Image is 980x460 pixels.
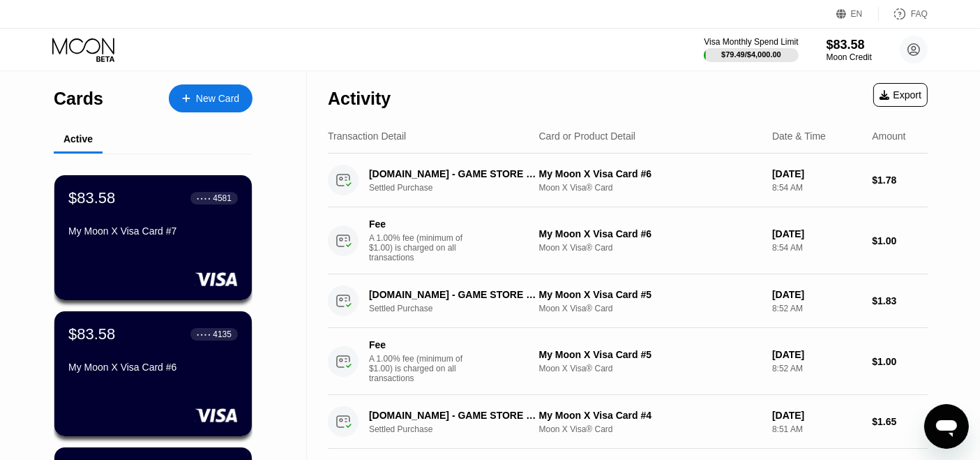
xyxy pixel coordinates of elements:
[197,332,211,336] div: ● ● ● ●
[911,9,928,19] div: FAQ
[369,410,536,421] div: [DOMAIN_NAME] - GAME STORE [PHONE_NUMBER] US
[872,235,928,246] div: $1.00
[196,93,239,105] div: New Card
[54,311,252,436] div: $83.58● ● ● ●4135My Moon X Visa Card #6
[328,154,928,207] div: [DOMAIN_NAME] - GAME STORE [PHONE_NUMBER] USSettled PurchaseMy Moon X Visa Card #6Moon X Visa® Ca...
[213,193,232,203] div: 4581
[772,243,861,253] div: 8:54 AM
[872,356,928,367] div: $1.00
[872,295,928,306] div: $1.83
[924,404,969,449] iframe: Button to launch messaging window
[68,225,238,237] div: My Moon X Visa Card #7
[369,168,536,179] div: [DOMAIN_NAME] - GAME STORE [PHONE_NUMBER] US
[369,424,549,434] div: Settled Purchase
[851,9,863,19] div: EN
[539,364,761,373] div: Moon X Visa® Card
[369,339,467,350] div: Fee
[68,362,238,373] div: My Moon X Visa Card #6
[369,183,549,193] div: Settled Purchase
[872,416,928,427] div: $1.65
[772,424,861,434] div: 8:51 AM
[54,89,103,109] div: Cards
[539,424,761,434] div: Moon X Visa® Card
[213,329,232,339] div: 4135
[827,38,872,52] div: $83.58
[63,133,93,144] div: Active
[772,183,861,193] div: 8:54 AM
[772,364,861,373] div: 8:52 AM
[873,83,928,107] div: Export
[721,50,781,59] div: $79.49 / $4,000.00
[68,325,115,343] div: $83.58
[369,233,474,262] div: A 1.00% fee (minimum of $1.00) is charged on all transactions
[539,228,761,239] div: My Moon X Visa Card #6
[827,52,872,62] div: Moon Credit
[328,328,928,395] div: FeeA 1.00% fee (minimum of $1.00) is charged on all transactionsMy Moon X Visa Card #5Moon X Visa...
[772,168,861,179] div: [DATE]
[328,274,928,328] div: [DOMAIN_NAME] - GAME STORE [PHONE_NUMBER] USSettled PurchaseMy Moon X Visa Card #5Moon X Visa® Ca...
[539,304,761,313] div: Moon X Visa® Card
[872,131,905,142] div: Amount
[539,289,761,300] div: My Moon X Visa Card #5
[772,289,861,300] div: [DATE]
[328,395,928,449] div: [DOMAIN_NAME] - GAME STORE [PHONE_NUMBER] USSettled PurchaseMy Moon X Visa Card #4Moon X Visa® Ca...
[169,84,252,112] div: New Card
[539,349,761,360] div: My Moon X Visa Card #5
[772,228,861,239] div: [DATE]
[879,7,928,21] div: FAQ
[704,37,798,62] div: Visa Monthly Spend Limit$79.49/$4,000.00
[54,175,252,300] div: $83.58● ● ● ●4581My Moon X Visa Card #7
[772,304,861,313] div: 8:52 AM
[369,354,474,383] div: A 1.00% fee (minimum of $1.00) is charged on all transactions
[539,131,636,142] div: Card or Product Detail
[369,304,549,313] div: Settled Purchase
[704,37,798,47] div: Visa Monthly Spend Limit
[539,243,761,253] div: Moon X Visa® Card
[328,89,391,109] div: Activity
[197,196,211,200] div: ● ● ● ●
[772,349,861,360] div: [DATE]
[68,189,115,207] div: $83.58
[539,183,761,193] div: Moon X Visa® Card
[880,89,921,101] div: Export
[836,7,879,21] div: EN
[539,410,761,421] div: My Moon X Visa Card #4
[539,168,761,179] div: My Moon X Visa Card #6
[369,289,536,300] div: [DOMAIN_NAME] - GAME STORE [PHONE_NUMBER] US
[772,410,861,421] div: [DATE]
[369,218,467,230] div: Fee
[872,175,928,186] div: $1.78
[827,38,872,62] div: $83.58Moon Credit
[328,131,406,142] div: Transaction Detail
[772,131,826,142] div: Date & Time
[328,207,928,274] div: FeeA 1.00% fee (minimum of $1.00) is charged on all transactionsMy Moon X Visa Card #6Moon X Visa...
